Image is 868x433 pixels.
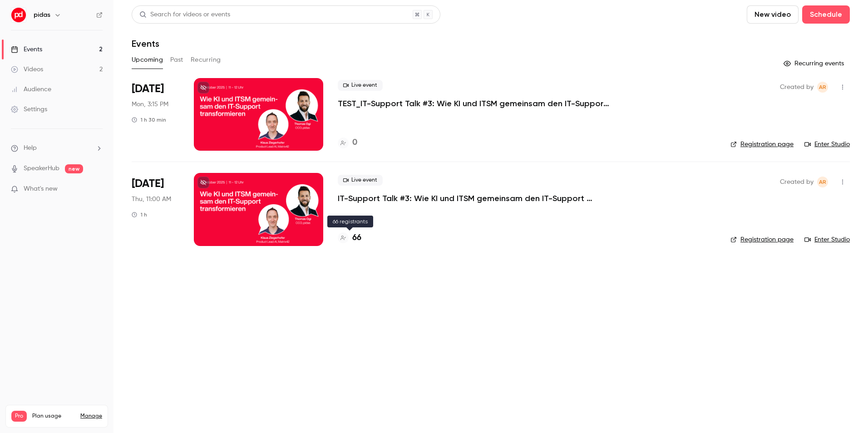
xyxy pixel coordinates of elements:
[352,137,357,149] h4: 0
[804,140,850,149] a: Enter Studio
[802,5,850,24] button: Schedule
[11,65,43,74] div: Videos
[817,82,828,93] span: Anja Ryan
[65,164,83,173] span: new
[819,82,826,93] span: AR
[24,143,37,153] span: Help
[132,116,166,123] div: 1 h 30 min
[747,5,799,24] button: New video
[817,177,828,187] span: Anja Ryan
[34,10,50,20] h6: pidas
[338,175,383,186] span: Live event
[819,177,826,187] span: AR
[804,235,850,244] a: Enter Studio
[11,105,47,114] div: Settings
[132,53,163,67] button: Upcoming
[132,195,171,204] span: Thu, 11:00 AM
[24,164,59,173] a: SpeakerHub
[730,140,794,149] a: Registration page
[132,211,147,218] div: 1 h
[132,82,164,96] span: [DATE]
[132,177,164,191] span: [DATE]
[730,235,794,244] a: Registration page
[11,143,103,153] li: help-dropdown-opener
[92,185,103,193] iframe: Noticeable Trigger
[11,45,42,54] div: Events
[191,53,221,67] button: Recurring
[338,80,383,91] span: Live event
[170,53,183,67] button: Past
[780,82,814,93] span: Created by
[338,98,610,109] a: TEST_IT-Support Talk #3: Wie KI und ITSM gemeinsam den IT-Support transformieren
[11,8,26,22] img: pidas
[352,232,361,244] h4: 66
[11,411,27,422] span: Pro
[24,184,58,194] span: What's new
[132,78,179,151] div: Sep 29 Mon, 3:15 PM (Europe/Berlin)
[338,193,610,204] a: IT-Support Talk #3: Wie KI und ITSM gemeinsam den IT-Support transformieren
[11,85,51,94] div: Audience
[80,413,102,420] a: Manage
[780,177,814,187] span: Created by
[132,100,168,109] span: Mon, 3:15 PM
[779,56,850,71] button: Recurring events
[132,173,179,246] div: Oct 2 Thu, 11:00 AM (Europe/Berlin)
[338,232,361,244] a: 66
[338,137,357,149] a: 0
[32,413,75,420] span: Plan usage
[132,38,159,49] h1: Events
[139,10,230,20] div: Search for videos or events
